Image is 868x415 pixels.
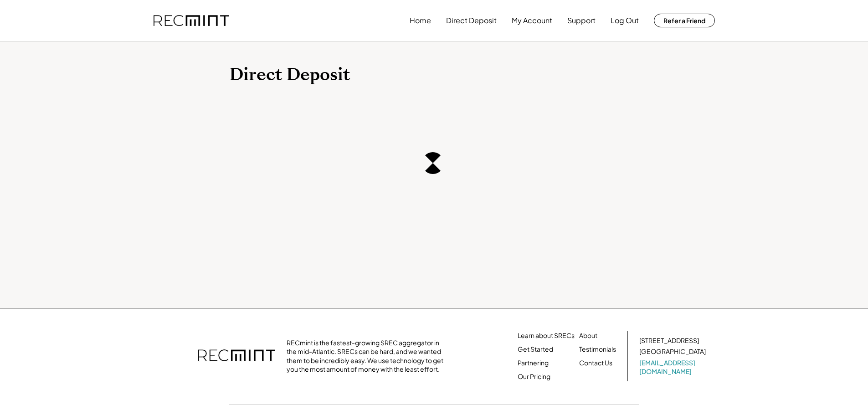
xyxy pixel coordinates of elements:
[518,345,553,354] a: Get Started
[639,336,699,345] div: [STREET_ADDRESS]
[518,359,549,368] a: Partnering
[518,331,575,340] a: Learn about SRECs
[154,15,229,26] img: recmint-logotype%403x.png
[567,11,596,30] button: Support
[198,340,275,372] img: recmint-logotype%403x.png
[410,11,431,30] button: Home
[229,64,639,86] h1: Direct Deposit
[611,11,639,30] button: Log Out
[579,331,597,340] a: About
[639,359,708,376] a: [EMAIL_ADDRESS][DOMAIN_NAME]
[579,345,616,354] a: Testimonials
[518,372,550,381] a: Our Pricing
[639,347,706,356] div: [GEOGRAPHIC_DATA]
[287,338,448,374] div: RECmint is the fastest-growing SREC aggregator in the mid-Atlantic. SRECs can be hard, and we wan...
[579,359,612,368] a: Contact Us
[654,14,715,27] button: Refer a Friend
[512,11,552,30] button: My Account
[446,11,497,30] button: Direct Deposit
